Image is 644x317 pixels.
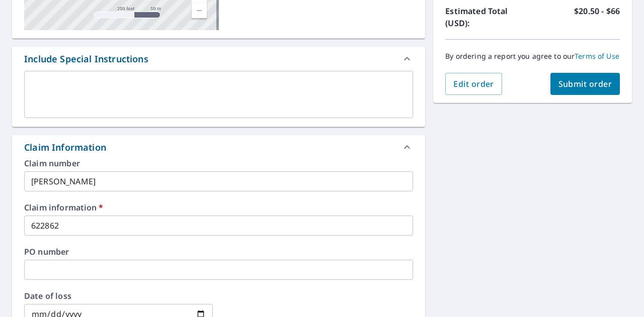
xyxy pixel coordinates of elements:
[550,73,620,95] button: Submit order
[445,52,620,61] p: By ordering a report you agree to our
[575,51,619,61] a: Terms of Use
[445,5,532,29] p: Estimated Total (USD):
[24,203,413,212] label: Claim information
[12,135,425,159] div: Claim Information
[445,73,502,95] button: Edit order
[24,159,413,167] label: Claim number
[192,3,207,18] a: Current Level 17, Zoom Out
[24,248,413,256] label: PO number
[24,141,106,154] div: Claim Information
[574,5,620,29] p: $20.50 - $66
[12,47,425,71] div: Include Special Instructions
[24,52,148,66] div: Include Special Instructions
[24,292,213,300] label: Date of loss
[558,78,612,89] span: Submit order
[453,78,494,89] span: Edit order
